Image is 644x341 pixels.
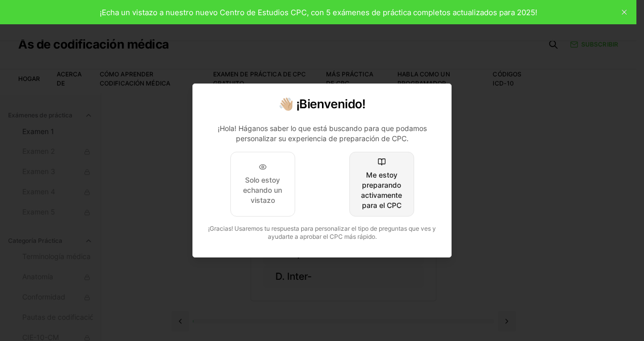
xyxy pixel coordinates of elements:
button: Solo estoy echando un vistazo [230,152,295,217]
h2: 👋🏼 ¡Bienvenido! [205,96,439,112]
button: Me estoy preparando activamente para el CPC [349,152,414,217]
span: ¡Gracias! Usaremos tu respuesta para personalizar el tipo de preguntas que ves y ayudarte a aprob... [208,225,436,240]
div: Solo estoy echando un vistazo [239,175,287,205]
div: Me estoy preparando activamente para el CPC [358,170,406,210]
p: ¡Hola! Háganos saber lo que está buscando para que podamos personalizar su experiencia de prepara... [213,123,431,144]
